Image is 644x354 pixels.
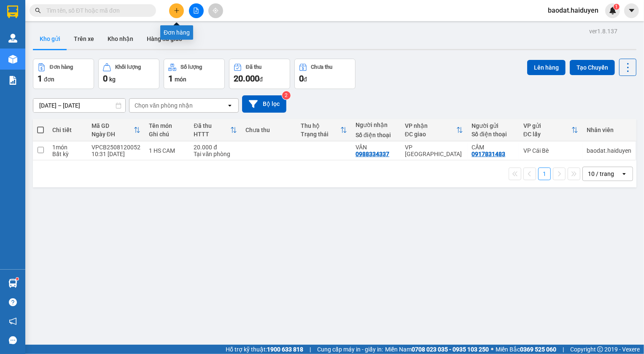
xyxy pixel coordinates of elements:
[624,3,639,18] button: caret-down
[194,144,237,151] div: 20.000 đ
[115,64,141,70] div: Khối lượng
[213,8,218,14] span: aim
[46,6,146,15] input: Tìm tên, số ĐT hoặc mã đơn
[523,147,578,154] div: VP Cái Bè
[9,336,17,344] span: message
[588,170,614,178] div: 10 / trang
[401,119,467,141] th: Toggle SortBy
[523,131,571,138] div: ĐC lấy
[9,298,17,306] span: question-circle
[8,34,17,43] img: warehouse-icon
[103,73,108,84] span: 0
[92,144,140,151] div: VPCB2508120052
[140,29,189,49] button: Hàng đã giao
[317,345,383,354] span: Cung cấp máy in - giấy in:
[614,4,620,10] sup: 1
[208,3,223,18] button: aim
[628,7,636,14] span: caret-down
[472,151,505,157] div: 0917831483
[587,127,631,133] div: Nhân viên
[135,101,193,110] div: Chọn văn phòng nhận
[563,345,564,354] span: |
[267,346,303,353] strong: 1900 633 818
[50,64,73,70] div: Đơn hàng
[175,76,186,83] span: món
[523,122,571,129] div: VP gửi
[282,91,291,100] sup: 2
[160,25,193,40] div: Đơn hàng
[169,3,184,18] button: plus
[301,122,341,129] div: Thu hộ
[181,64,202,70] div: Số lượng
[405,122,456,129] div: VP nhận
[570,60,615,75] button: Tạo Chuyến
[296,119,352,141] th: Toggle SortBy
[92,122,134,129] div: Mã GD
[519,119,582,141] th: Toggle SortBy
[67,29,101,49] button: Trên xe
[164,59,225,89] button: Số lượng1món
[356,151,389,157] div: 0988334337
[527,60,566,75] button: Lên hàng
[189,3,204,18] button: file-add
[259,76,263,83] span: đ
[52,144,83,151] div: 1 món
[109,76,116,83] span: kg
[7,5,18,18] img: logo-vxr
[149,122,186,129] div: Tên món
[92,131,134,138] div: Ngày ĐH
[35,8,41,14] span: search
[226,345,303,354] span: Hỗ trợ kỹ thuật:
[405,131,456,138] div: ĐC giao
[9,317,17,325] span: notification
[245,127,292,133] div: Chưa thu
[33,99,125,112] input: Select a date range.
[33,29,67,49] button: Kho gửi
[538,168,551,180] button: 1
[405,144,463,157] div: VP [GEOGRAPHIC_DATA]
[16,278,19,280] sup: 1
[8,279,17,288] img: warehouse-icon
[229,59,290,89] button: Đã thu20.000đ
[8,55,17,64] img: warehouse-icon
[311,64,333,70] div: Chưa thu
[101,29,140,49] button: Kho nhận
[149,131,186,138] div: Ghi chú
[491,348,493,351] span: ⚪️
[194,131,231,138] div: HTTT
[242,95,286,113] button: Bộ lọc
[356,132,396,138] div: Số điện thoại
[520,346,556,353] strong: 0369 525 060
[589,27,617,36] div: ver 1.8.137
[356,144,396,151] div: VÂN
[310,345,311,354] span: |
[44,76,54,83] span: đơn
[472,144,515,151] div: CẦM
[194,151,237,157] div: Tại văn phòng
[304,76,307,83] span: đ
[299,73,304,84] span: 0
[226,102,233,109] svg: open
[234,73,259,84] span: 20.000
[194,122,231,129] div: Đã thu
[246,64,261,70] div: Đã thu
[472,131,515,138] div: Số điện thoại
[174,8,180,14] span: plus
[193,8,199,14] span: file-add
[8,76,17,85] img: solution-icon
[52,127,83,133] div: Chi tiết
[38,73,42,84] span: 1
[621,170,628,177] svg: open
[615,4,618,10] span: 1
[496,345,556,354] span: Miền Bắc
[52,151,83,157] div: Bất kỳ
[87,119,145,141] th: Toggle SortBy
[168,73,173,84] span: 1
[149,147,186,154] div: 1 HS CAM
[294,59,356,89] button: Chưa thu0đ
[301,131,341,138] div: Trạng thái
[412,346,489,353] strong: 0708 023 035 - 0935 103 250
[98,59,159,89] button: Khối lượng0kg
[597,346,603,352] span: copyright
[541,5,605,16] span: baodat.haiduyen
